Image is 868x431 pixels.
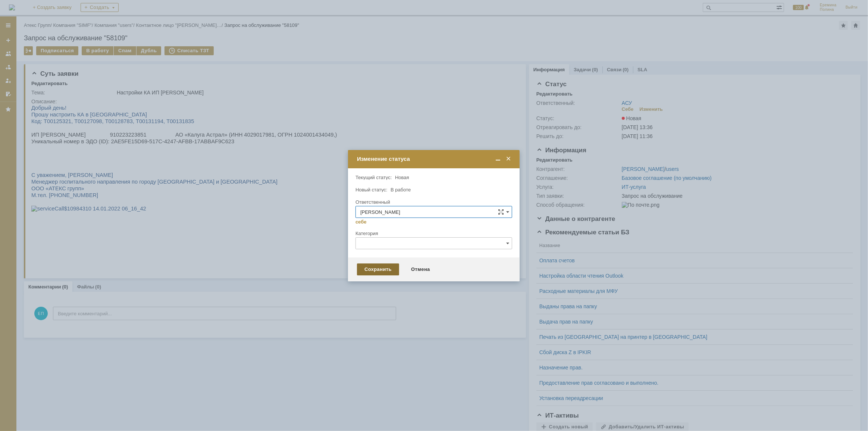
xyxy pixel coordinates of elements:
label: Новый статус: [355,187,388,193]
span: Свернуть (Ctrl + M) [494,156,502,162]
span: В работе [391,187,411,193]
div: Ответственный [355,200,511,204]
div: Категория [355,231,511,236]
span: Закрыть [505,156,512,162]
span: Новая [395,175,409,180]
div: Изменение статуса [357,156,512,162]
label: Текущий статус: [355,175,392,180]
a: себе [355,219,367,225]
span: Сложная форма [498,209,504,215]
